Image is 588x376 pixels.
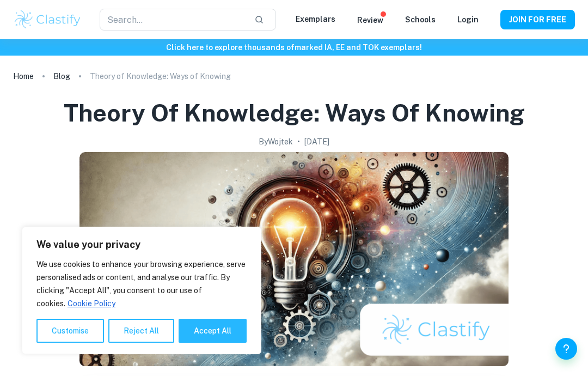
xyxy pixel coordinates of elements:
[36,238,247,251] p: We value your privacy
[13,69,34,84] a: Home
[36,319,104,343] button: Customise
[64,97,525,129] h1: Theory of Knowledge: Ways of Knowing
[500,10,575,29] button: JOIN FOR FREE
[179,319,247,343] button: Accept All
[90,70,231,82] p: Theory of Knowledge: Ways of Knowing
[297,136,300,148] p: •
[13,9,82,31] img: Clastify logo
[36,258,247,310] p: We use cookies to enhance your browsing experience, serve personalised ads or content, and analys...
[67,299,116,308] a: Cookie Policy
[555,338,577,360] button: Help and Feedback
[304,136,329,148] h2: [DATE]
[296,13,335,25] p: Exemplars
[100,9,246,31] input: Search...
[405,15,436,24] a: Schools
[457,15,479,24] a: Login
[53,69,70,84] a: Blog
[259,136,293,148] h2: By Wojtek
[2,41,586,53] h6: Click here to explore thousands of marked IA, EE and TOK exemplars !
[108,319,174,343] button: Reject All
[357,14,383,26] p: Review
[79,152,508,367] img: Theory of Knowledge: Ways of Knowing cover image
[22,227,261,354] div: We value your privacy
